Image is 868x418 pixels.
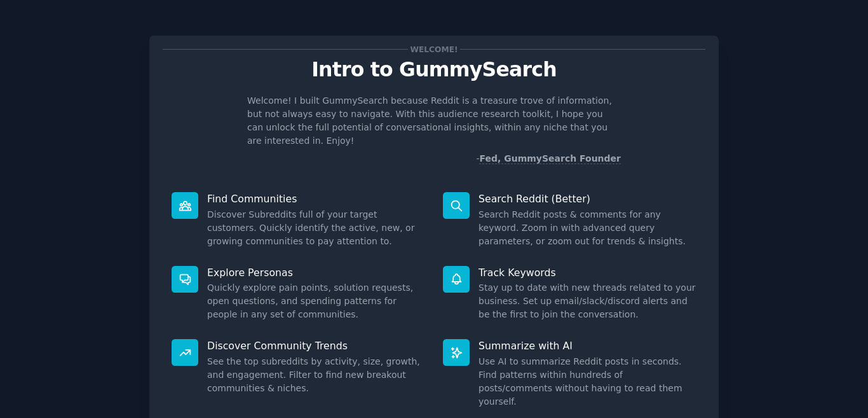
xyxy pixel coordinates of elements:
dd: Quickly explore pain points, solution requests, open questions, and spending patterns for people ... [207,281,425,321]
p: Discover Community Trends [207,339,425,352]
dd: See the top subreddits by activity, size, growth, and engagement. Filter to find new breakout com... [207,355,425,395]
p: Intro to GummySearch [163,59,705,81]
p: Search Reddit (Better) [478,192,696,206]
p: Explore Personas [207,266,425,279]
p: Find Communities [207,192,425,206]
p: Welcome! I built GummySearch because Reddit is a treasure trove of information, but not always ea... [247,94,621,148]
dd: Search Reddit posts & comments for any keyword. Zoom in with advanced query parameters, or zoom o... [478,208,696,248]
dd: Use AI to summarize Reddit posts in seconds. Find patterns within hundreds of posts/comments with... [478,355,696,408]
p: Summarize with AI [478,339,696,352]
dd: Discover Subreddits full of your target customers. Quickly identify the active, new, or growing c... [207,208,425,248]
p: Track Keywords [478,266,696,279]
dd: Stay up to date with new threads related to your business. Set up email/slack/discord alerts and ... [478,281,696,321]
span: Welcome! [408,43,460,56]
a: Fed, GummySearch Founder [479,153,621,164]
div: - [476,152,621,165]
